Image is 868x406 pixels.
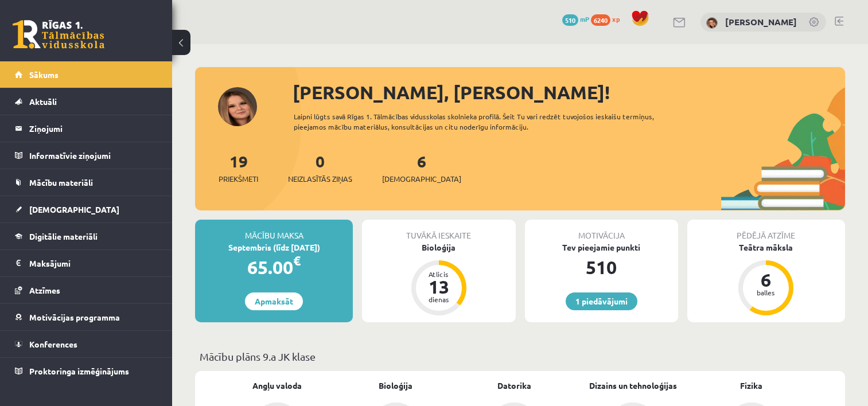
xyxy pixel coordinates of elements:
[15,250,158,276] a: Maksājumi
[29,115,158,142] legend: Ziņojumi
[195,220,353,241] div: Mācību maksa
[294,111,684,132] div: Laipni lūgts savā Rīgas 1. Tālmācības vidusskolas skolnieka profilā. Šeit Tu vari redzēt tuvojošo...
[29,285,60,295] span: Atzīmes
[15,358,158,384] a: Proktoringa izmēģinājums
[749,271,783,289] div: 6
[195,253,353,281] div: 65.00
[15,142,158,169] a: Informatīvie ziņojumi
[245,292,303,310] a: Apmaksāt
[591,14,610,26] span: 6240
[362,220,515,241] div: Tuvākā ieskaite
[687,241,845,253] div: Teātra māksla
[362,241,515,253] div: Bioloģija
[15,115,158,142] a: Ziņojumi
[13,20,104,49] a: Rīgas 1. Tālmācības vidusskola
[29,231,98,241] span: Digitālie materiāli
[422,296,456,303] div: dienas
[422,271,456,278] div: Atlicis
[15,196,158,222] a: [DEMOGRAPHIC_DATA]
[749,289,783,296] div: balles
[525,241,678,253] div: Tev pieejamie punkti
[687,241,845,317] a: Teātra māksla 6 balles
[29,96,57,107] span: Aktuāli
[288,151,352,185] a: 0Neizlasītās ziņas
[362,241,515,317] a: Bioloģija Atlicis 13 dienas
[219,151,258,185] a: 19Priekšmeti
[293,252,301,269] span: €
[379,380,412,392] a: Bioloģija
[29,69,59,80] span: Sākums
[29,366,129,376] span: Proktoringa izmēģinājums
[562,14,589,24] a: 510 mP
[15,169,158,196] a: Mācību materiāli
[687,220,845,241] div: Pēdējā atzīme
[525,220,678,241] div: Motivācija
[29,312,120,322] span: Motivācijas programma
[382,173,461,185] span: [DEMOGRAPHIC_DATA]
[15,223,158,249] a: Digitālie materiāli
[566,292,637,310] a: 1 piedāvājumi
[15,277,158,303] a: Atzīmes
[15,61,158,88] a: Sākums
[15,304,158,330] a: Motivācijas programma
[422,278,456,296] div: 13
[740,380,762,392] a: Fizika
[200,349,840,364] p: Mācību plāns 9.a JK klase
[29,250,158,276] legend: Maksājumi
[252,380,302,392] a: Angļu valoda
[29,339,77,349] span: Konferences
[15,331,158,357] a: Konferences
[293,79,845,106] div: [PERSON_NAME], [PERSON_NAME]!
[382,151,461,185] a: 6[DEMOGRAPHIC_DATA]
[725,16,797,28] a: [PERSON_NAME]
[591,14,625,24] a: 6240 xp
[15,88,158,115] a: Aktuāli
[612,14,620,24] span: xp
[288,173,352,185] span: Neizlasītās ziņas
[562,14,578,26] span: 510
[29,142,158,169] legend: Informatīvie ziņojumi
[219,173,258,185] span: Priekšmeti
[29,204,119,214] span: [DEMOGRAPHIC_DATA]
[29,177,93,188] span: Mācību materiāli
[589,380,677,392] a: Dizains un tehnoloģijas
[497,380,531,392] a: Datorika
[580,14,589,24] span: mP
[706,17,718,29] img: Kendija Anete Kraukle
[525,253,678,281] div: 510
[195,241,353,253] div: Septembris (līdz [DATE])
